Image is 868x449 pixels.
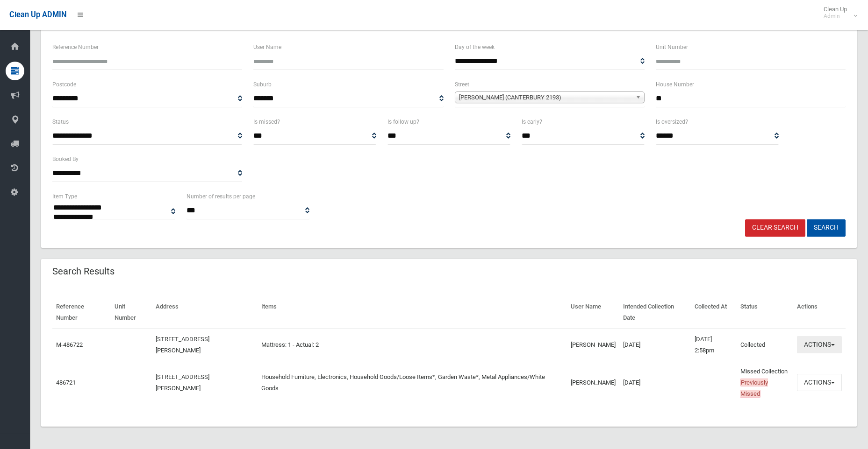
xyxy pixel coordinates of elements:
td: Collected [737,329,793,361]
a: M-486722 [56,341,83,348]
td: Household Furniture, Electronics, Household Goods/Loose Items*, Garden Waste*, Metal Appliances/W... [258,361,567,404]
th: Address [152,296,258,329]
th: Reference Number [52,296,111,329]
a: Clear Search [745,219,805,237]
th: Intended Collection Date [619,296,691,329]
label: Is early? [522,117,542,127]
label: Is missed? [253,117,280,127]
label: Suburb [253,79,272,90]
label: Street [455,79,469,90]
span: Clean Up ADMIN [9,10,66,19]
label: Number of results per page [187,191,255,202]
label: Reference Number [52,42,99,52]
span: Clean Up [819,6,856,20]
label: Is follow up? [387,117,419,127]
label: Item Type [52,191,77,202]
label: Postcode [52,79,76,90]
th: Items [258,296,567,329]
label: Is oversized? [656,117,688,127]
span: [PERSON_NAME] (CANTERBURY 2193) [459,92,632,103]
label: Status [52,117,69,127]
th: User Name [567,296,619,329]
td: Mattress: 1 - Actual: 2 [258,329,567,361]
label: Unit Number [656,42,688,52]
th: Unit Number [111,296,152,329]
label: Day of the week [455,42,495,52]
td: [DATE] [619,329,691,361]
button: Actions [797,336,842,353]
a: [STREET_ADDRESS][PERSON_NAME] [156,336,209,354]
button: Actions [797,374,842,391]
label: Booked By [52,154,79,164]
th: Collected At [691,296,737,329]
button: Search [807,219,846,237]
a: 486721 [56,379,76,386]
span: Previously Missed [740,379,768,398]
small: Admin [824,13,847,20]
td: [PERSON_NAME] [567,329,619,361]
td: [PERSON_NAME] [567,361,619,404]
a: [STREET_ADDRESS][PERSON_NAME] [156,373,209,392]
header: Search Results [41,262,126,281]
th: Status [737,296,793,329]
td: Missed Collection [737,361,793,404]
th: Actions [793,296,846,329]
label: House Number [656,79,694,90]
label: User Name [253,42,281,52]
td: [DATE] 2:58pm [691,329,737,361]
td: [DATE] [619,361,691,404]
